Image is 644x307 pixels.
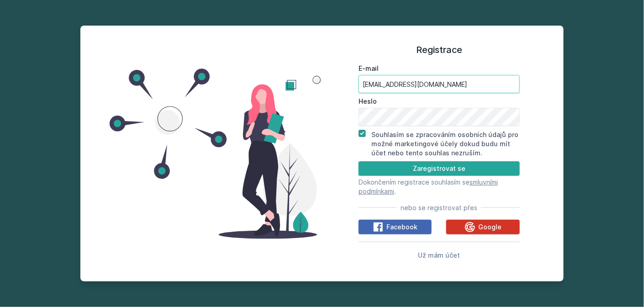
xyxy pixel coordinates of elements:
label: Souhlasím se zpracováním osobních údajů pro možné marketingové účely dokud budu mít účet nebo ten... [371,131,518,157]
span: Facebook [387,222,418,232]
button: Google [446,220,519,234]
button: Zaregistrovat se [359,161,520,176]
label: Heslo [359,97,520,106]
a: smluvními podmínkami [359,178,498,195]
span: nebo se registrovat přes [401,203,477,212]
span: Google [479,222,502,232]
label: E-mail [359,64,520,73]
input: Tvoje e-mailová adresa [359,75,520,93]
span: Už mám účet [418,251,460,259]
button: Už mám účet [418,249,460,260]
button: Facebook [359,220,432,234]
p: Dokončením registrace souhlasím se . [359,178,520,196]
h1: Registrace [359,43,520,57]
